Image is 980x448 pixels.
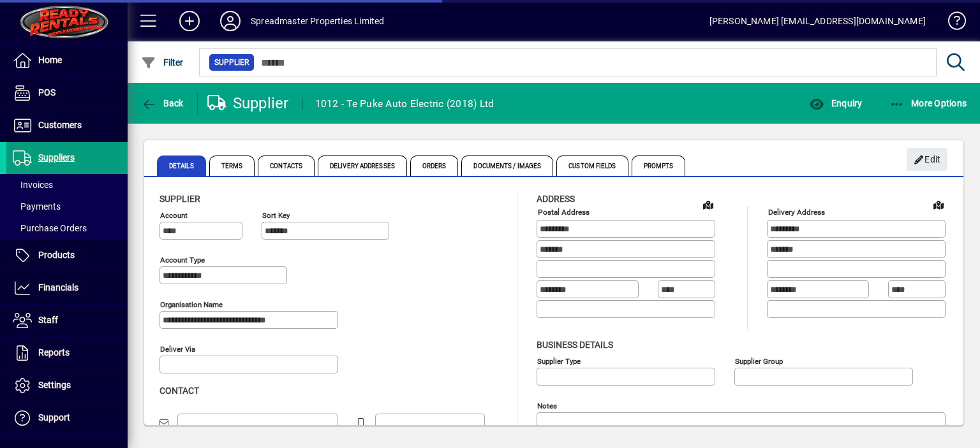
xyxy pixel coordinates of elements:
[632,155,686,176] span: Prompts
[6,402,128,434] a: Support
[38,315,58,325] span: Staff
[537,401,557,410] mat-label: Notes
[141,57,184,68] span: Filter
[6,305,128,336] a: Staff
[13,223,87,233] span: Purchase Orders
[209,155,255,176] span: Terms
[735,356,783,365] mat-label: Supplier group
[6,217,128,239] a: Purchase Orders
[806,92,865,115] button: Enquiry
[318,155,407,176] span: Delivery Addresses
[6,337,128,369] a: Reports
[889,98,967,108] span: More Options
[13,201,61,212] span: Payments
[556,155,628,176] span: Custom Fields
[537,194,575,204] span: Address
[38,152,75,163] span: Suppliers
[907,148,947,171] button: Edit
[169,10,210,33] button: Add
[38,55,62,65] span: Home
[210,10,251,33] button: Profile
[157,155,206,176] span: Details
[262,211,290,220] mat-label: Sort key
[6,77,128,109] a: POS
[38,87,56,98] span: POS
[141,98,184,108] span: Back
[315,94,494,114] div: 1012 - Te Puke Auto Electric (2018) Ltd
[6,240,128,271] a: Products
[160,300,223,309] mat-label: Organisation name
[809,98,862,108] span: Enquiry
[128,92,198,115] app-page-header-button: Back
[160,345,195,354] mat-label: Deliver via
[38,250,75,260] span: Products
[38,347,70,358] span: Reports
[251,11,384,31] div: Spreadmaster Properties Limited
[160,386,199,396] span: Contact
[38,380,71,390] span: Settings
[138,92,187,115] button: Back
[38,120,82,130] span: Customers
[258,155,315,176] span: Contacts
[214,56,249,69] span: Supplier
[6,110,128,141] a: Customers
[410,155,459,176] span: Orders
[160,211,188,220] mat-label: Account
[461,155,553,176] span: Documents / Images
[6,45,128,76] a: Home
[939,3,964,44] a: Knowledge Base
[6,370,128,401] a: Settings
[13,180,53,190] span: Invoices
[928,194,949,215] a: View on map
[207,93,289,113] div: Supplier
[886,92,970,115] button: More Options
[698,194,718,215] a: View on map
[6,174,128,196] a: Invoices
[138,51,187,74] button: Filter
[709,11,926,31] div: [PERSON_NAME] [EMAIL_ADDRESS][DOMAIN_NAME]
[38,412,70,423] span: Support
[6,272,128,304] a: Financials
[914,149,941,170] span: Edit
[537,356,581,365] mat-label: Supplier type
[38,282,78,293] span: Financials
[160,194,200,204] span: Supplier
[6,196,128,217] a: Payments
[160,256,205,264] mat-label: Account Type
[537,340,613,350] span: Business details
